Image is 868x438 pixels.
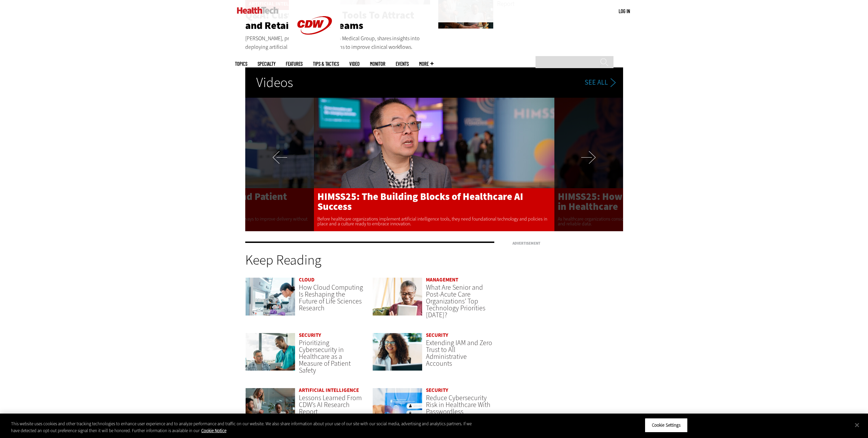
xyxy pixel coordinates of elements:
a: People reviewing research [245,388,296,433]
button: Cookie Settings [645,418,688,432]
a: Security [426,387,448,394]
a: MonITor [370,61,385,66]
span: Specialty [258,61,275,66]
span: HIMSS25: The Building Blocks of Healthcare AI Success [317,190,523,213]
img: Home [237,7,279,14]
span: More [419,61,433,66]
a: Lessons Learned From CDW’s AI Research Report [299,393,362,416]
img: Healthcare provider entering password [372,388,423,426]
a: Security [299,332,321,339]
div: This website uses cookies and other tracking technologies to enhance user experience and to analy... [11,420,477,434]
img: Doctor speaking with patient [245,333,296,371]
img: Person conducting research in lab [245,277,296,316]
a: Artificial Intelligence [299,387,359,394]
a: Older person using tablet [372,277,423,322]
a: Prioritizing Cybersecurity in Healthcare as a Measure of Patient Safety [299,338,351,375]
h2: Keep Reading [245,253,495,267]
span: See All [585,79,608,86]
p: Before healthcare organizations implement artificial intelligence tools, they need foundational t... [314,217,554,226]
a: More information about your privacy [201,428,226,434]
a: Log in [619,8,630,14]
img: Dr. Eric Poon [314,87,554,231]
a: Events [396,61,409,66]
a: Features [286,61,303,66]
img: Administrative assistant [372,333,423,371]
img: Older person using tablet [372,277,423,316]
a: Administrative assistant [372,333,423,378]
h3: Videos [245,67,304,98]
a: How Cloud Computing Is Reshaping the Future of Life Sciences Research [299,283,363,313]
a: Doctor speaking with patient [245,333,296,378]
a: Cloud [299,276,315,283]
span: Topics [235,61,247,66]
a: HIMSS25: The Building Blocks of Healthcare AI Success [314,188,554,212]
a: Security [426,332,448,339]
a: Previous [245,98,314,231]
a: Extending IAM and Zero Trust to All Administrative Accounts [426,338,492,368]
div: User menu [619,8,630,15]
img: People reviewing research [245,388,296,426]
a: Healthcare provider entering password [372,388,423,433]
a: What Are Senior and Post-Acute Care Organizations’ Top Technology Priorities [DATE]? [426,283,485,320]
button: Close [849,417,865,432]
a: CDW [289,45,340,53]
a: Reduce Cybersecurity Risk in Healthcare With Passwordless Authentication [426,393,491,423]
a: Video [349,61,360,66]
a: See All [585,78,622,87]
a: Tips & Tactics [313,61,339,66]
a: Person conducting research in lab [245,277,296,322]
h2: Advertisement [512,242,616,245]
a: Management [426,276,458,283]
a: Next [554,98,623,231]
